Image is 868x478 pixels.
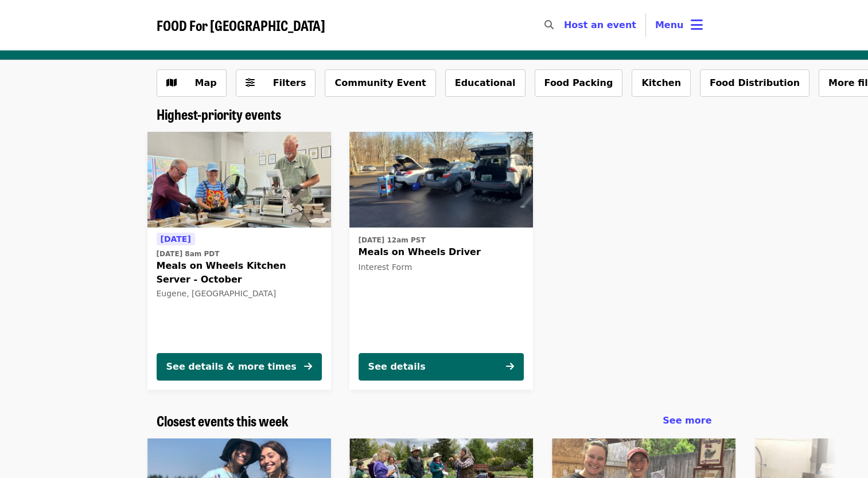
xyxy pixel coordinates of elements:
[157,289,322,299] div: Eugene, [GEOGRAPHIC_DATA]
[147,132,331,390] a: See details for "Meals on Wheels Kitchen Server - October"
[273,77,306,88] span: Filters
[157,69,227,97] button: Show map view
[147,413,721,429] div: Closest events this week
[544,19,554,30] i: search icon
[691,17,703,33] i: bars icon
[564,19,636,30] a: Host an event
[147,132,331,228] img: Meals on Wheels Kitchen Server - October organized by FOOD For Lane County
[157,259,322,287] span: Meals on Wheels Kitchen Server - October
[445,69,526,97] button: Educational
[166,77,177,88] i: map icon
[349,132,533,228] img: Meals on Wheels Driver organized by FOOD For Lane County
[349,132,533,390] a: See details for "Meals on Wheels Driver"
[157,106,281,123] a: Highest-priority events
[246,77,255,88] i: sliders-h icon
[359,353,524,381] button: See details
[655,19,684,30] span: Menu
[700,69,809,97] button: Food Distribution
[147,106,721,123] div: Highest-priority events
[166,360,297,374] div: See details & more times
[304,361,312,372] i: arrow-right icon
[368,360,426,374] div: See details
[632,69,691,97] button: Kitchen
[195,77,217,88] span: Map
[646,11,712,39] button: Toggle account menu
[157,353,322,381] button: See details & more times
[325,69,435,97] button: Community Event
[157,17,325,34] a: FOOD For [GEOGRAPHIC_DATA]
[535,69,623,97] button: Food Packing
[663,414,711,428] a: See more
[161,234,191,244] span: [DATE]
[560,11,570,39] input: Search
[359,262,412,272] span: Interest Form
[359,235,426,245] time: [DATE] 12am PST
[663,415,711,426] span: See more
[157,410,289,430] span: Closest events this week
[157,413,289,429] a: Closest events this week
[157,104,281,124] span: Highest-priority events
[506,361,514,372] i: arrow-right icon
[157,249,220,259] time: [DATE] 8am PDT
[359,245,524,259] span: Meals on Wheels Driver
[236,69,316,97] button: Filters (0 selected)
[157,15,325,35] span: FOOD For [GEOGRAPHIC_DATA]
